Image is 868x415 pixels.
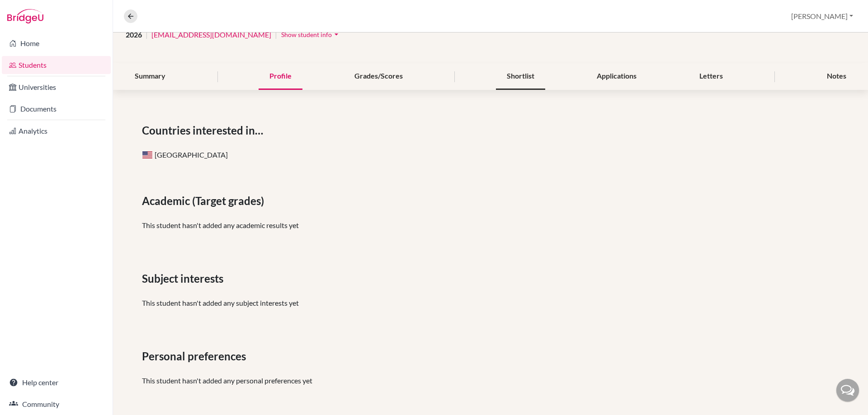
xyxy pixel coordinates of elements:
[124,63,176,90] div: Summary
[2,34,111,52] a: Home
[142,375,839,386] p: This student hasn't added any personal preferences yet
[142,220,839,231] p: This student hasn't added any academic results yet
[281,31,332,38] span: Show student info
[496,63,545,90] div: Shortlist
[2,373,111,392] a: Help center
[2,395,111,413] a: Community
[126,29,142,40] span: 2026
[151,29,271,40] a: [EMAIL_ADDRESS][DOMAIN_NAME]
[586,63,647,90] div: Applications
[20,6,39,14] span: Help
[259,63,302,90] div: Profile
[142,193,268,209] span: Academic (Target grades)
[142,298,839,308] p: This student hasn't added any subject interests yet
[7,9,43,23] img: Bridge-U
[281,28,341,42] button: Show student infoarrow_drop_down
[142,348,250,364] span: Personal preferences
[275,29,277,40] span: |
[2,100,111,118] a: Documents
[2,56,111,74] a: Students
[344,63,414,90] div: Grades/Scores
[142,151,153,159] span: United States of America
[142,122,267,139] span: Countries interested in…
[2,122,111,140] a: Analytics
[142,270,227,287] span: Subject interests
[146,29,148,40] span: |
[2,78,111,96] a: Universities
[689,63,734,90] div: Letters
[142,150,228,159] span: [GEOGRAPHIC_DATA]
[816,63,857,90] div: Notes
[332,30,341,39] i: arrow_drop_down
[787,8,857,25] button: [PERSON_NAME]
